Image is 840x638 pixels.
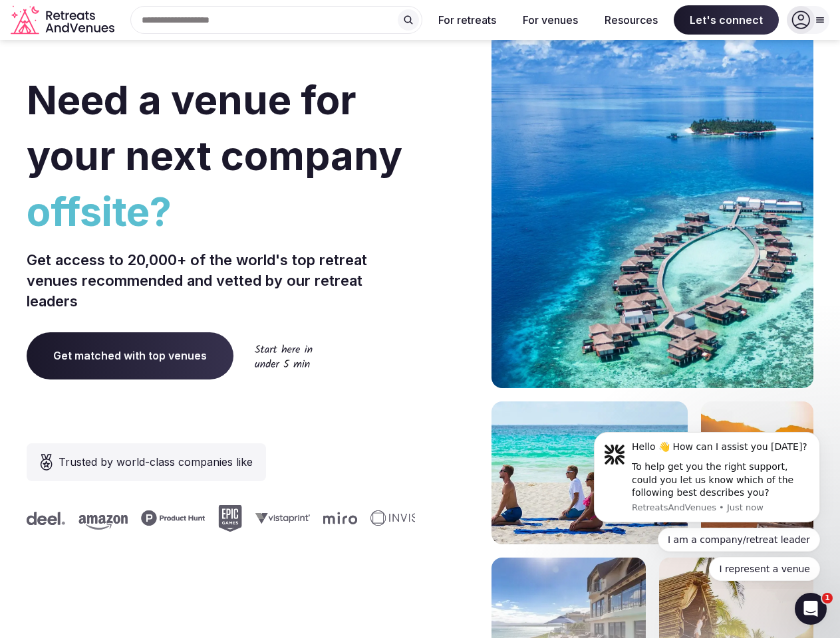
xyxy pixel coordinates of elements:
img: Start here in under 5 min [255,344,313,368]
p: Get access to 20,000+ of the world's top retreat venues recommended and vetted by our retreat lea... [27,250,415,311]
iframe: Intercom live chat [795,593,827,625]
svg: Vistaprint company logo [255,512,309,524]
span: Trusted by world-class companies like [59,454,253,470]
a: Get matched with top venues [27,332,233,379]
img: yoga on tropical beach [491,401,688,544]
button: Resources [594,5,668,35]
svg: Epic Games company logo [217,505,241,532]
button: For venues [512,5,589,35]
span: Need a venue for your next company [27,76,402,179]
svg: Miro company logo [323,512,356,524]
svg: Invisible company logo [370,510,443,526]
span: 1 [822,593,833,603]
iframe: Intercom notifications message [574,420,840,589]
span: offsite? [27,183,415,239]
img: woman sitting in back of truck with camels [701,401,813,544]
svg: Retreats and Venues company logo [11,5,117,35]
a: Visit the homepage [11,5,117,35]
span: Let's connect [674,5,779,35]
button: For retreats [428,5,507,35]
svg: Deel company logo [26,512,65,525]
